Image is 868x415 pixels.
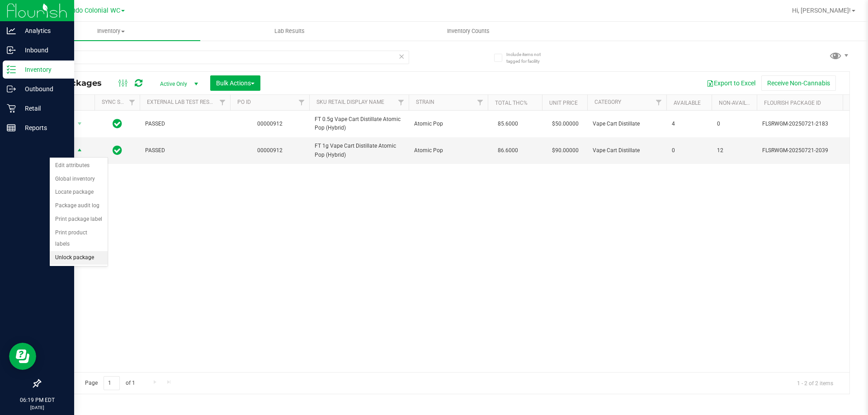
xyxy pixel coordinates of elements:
[4,404,70,411] p: [DATE]
[764,100,821,106] a: Flourish Package ID
[16,45,70,56] p: Inbound
[210,75,260,91] button: Bulk Actions
[495,100,528,106] a: Total THC%
[594,99,621,105] a: Category
[493,144,523,157] span: 86.6000
[215,95,230,110] a: Filter
[257,121,283,127] a: 00000912
[7,65,16,74] inline-svg: Inventory
[16,122,70,133] p: Reports
[398,51,405,62] span: Clear
[104,376,120,390] input: 1
[216,79,255,87] span: Bulk Actions
[717,146,751,155] span: 12
[9,343,36,370] iframe: Resource center
[113,144,122,157] span: In Sync
[74,117,85,130] span: select
[47,78,111,88] span: All Packages
[50,213,108,226] li: Print package label
[762,120,851,128] span: FLSRWGM-20250721-2183
[50,199,108,213] li: Package audit log
[315,115,403,132] span: FT 0.5g Vape Cart Distillate Atomic Pop (Hybrid)
[145,146,225,155] span: PASSED
[50,226,108,251] li: Print product labels
[651,95,666,110] a: Filter
[7,84,16,93] inline-svg: Outbound
[506,51,552,65] span: Include items not tagged for facility
[394,95,409,110] a: Filter
[379,22,557,41] a: Inventory Counts
[77,376,142,390] span: Page of 1
[674,100,701,106] a: Available
[237,99,251,105] a: PO ID
[315,142,403,159] span: FT 1g Vape Cart Distillate Atomic Pop (Hybrid)
[7,26,16,35] inline-svg: Analytics
[74,145,85,157] span: select
[294,95,309,110] a: Filter
[761,75,836,91] button: Receive Non-Cannabis
[416,99,434,105] a: Strain
[262,27,317,35] span: Lab Results
[473,95,488,110] a: Filter
[549,100,578,106] a: Unit Price
[102,99,137,105] a: Sync Status
[125,95,140,110] a: Filter
[16,84,70,94] p: Outbound
[22,27,200,35] span: Inventory
[147,99,218,105] a: External Lab Test Result
[40,51,409,64] input: Search Package ID, Item Name, SKU, Lot or Part Number...
[50,186,108,199] li: Locate package
[414,120,482,128] span: Atomic Pop
[4,396,70,404] p: 06:19 PM EDT
[145,120,225,128] span: PASSED
[672,120,706,128] span: 4
[50,251,108,265] li: Unlock package
[593,120,661,128] span: Vape Cart Distillate
[493,117,523,131] span: 85.6000
[547,144,583,157] span: $90.00000
[414,146,482,155] span: Atomic Pop
[672,146,706,155] span: 0
[792,7,851,14] span: Hi, [PERSON_NAME]!
[762,146,851,155] span: FLSRWGM-20250721-2039
[60,7,120,14] span: Orlando Colonial WC
[547,117,583,131] span: $50.00000
[16,64,70,75] p: Inventory
[113,117,122,130] span: In Sync
[50,159,108,173] li: Edit attributes
[790,376,840,390] span: 1 - 2 of 2 items
[7,46,16,55] inline-svg: Inbound
[7,123,16,132] inline-svg: Reports
[701,75,761,91] button: Export to Excel
[316,99,384,105] a: SKU Retail Display Name
[16,25,70,36] p: Analytics
[50,173,108,186] li: Global inventory
[719,100,759,106] a: Non-Available
[16,103,70,114] p: Retail
[435,27,502,35] span: Inventory Counts
[257,147,283,154] a: 00000912
[717,120,751,128] span: 0
[7,104,16,113] inline-svg: Retail
[200,22,379,41] a: Lab Results
[22,22,200,41] a: Inventory
[593,146,661,155] span: Vape Cart Distillate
